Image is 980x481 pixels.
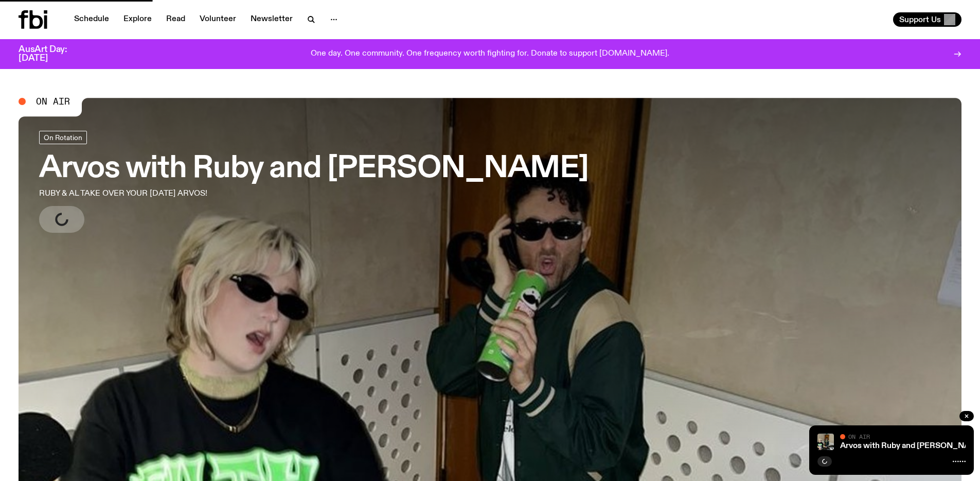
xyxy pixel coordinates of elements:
h3: AusArt Day: [DATE] [19,45,84,63]
button: Support Us [893,12,961,27]
span: Support Us [899,15,941,24]
img: Ruby wears a Collarbones t shirt and pretends to play the DJ decks, Al sings into a pringles can.... [817,434,834,450]
a: Volunteer [193,12,242,27]
p: One day. One community. One frequency worth fighting for. Donate to support [DOMAIN_NAME]. [311,49,669,59]
a: Schedule [68,12,115,27]
a: Read [160,12,191,27]
span: On Air [848,433,870,440]
a: Explore [117,12,158,27]
a: Newsletter [244,12,299,27]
